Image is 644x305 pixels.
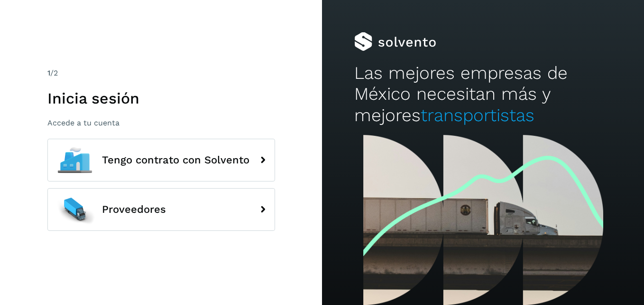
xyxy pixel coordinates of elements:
[421,105,534,125] span: transportistas
[47,118,275,127] p: Accede a tu cuenta
[47,67,275,79] div: /2
[47,89,275,107] h1: Inicia sesión
[47,139,275,181] button: Tengo contrato con Solvento
[47,188,275,231] button: Proveedores
[102,204,166,215] span: Proveedores
[102,154,249,166] span: Tengo contrato con Solvento
[354,63,612,126] h2: Las mejores empresas de México necesitan más y mejores
[47,68,50,77] span: 1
